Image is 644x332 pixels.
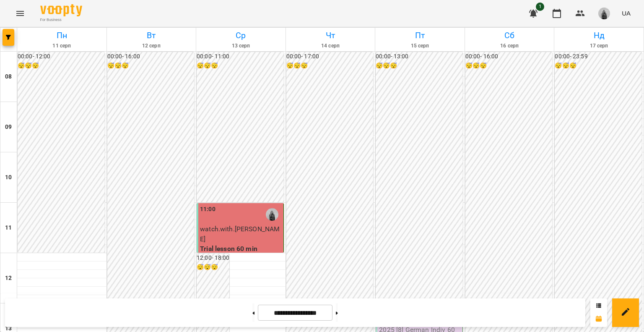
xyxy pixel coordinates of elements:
[598,8,610,19] img: 465148d13846e22f7566a09ee851606a.jpeg
[10,3,30,24] button: Menu
[622,9,631,18] span: UA
[556,42,642,50] h6: 17 серп
[200,225,280,243] span: watch.with.[PERSON_NAME]
[197,42,284,50] h6: 13 серп
[197,52,284,61] h6: 00:00 - 11:00
[536,3,544,11] span: 1
[377,42,463,50] h6: 15 серп
[286,52,374,61] h6: 00:00 - 17:00
[5,173,12,182] h6: 10
[200,244,282,254] p: Trial lesson 60 min
[5,72,12,81] h6: 08
[377,29,463,42] h6: Пт
[376,61,463,71] h6: 😴😴😴
[5,123,12,132] h6: 09
[618,5,634,21] button: UA
[287,42,374,50] h6: 14 серп
[5,274,12,283] h6: 12
[197,263,229,272] h6: 😴😴😴
[197,29,284,42] h6: Ср
[107,52,195,61] h6: 00:00 - 16:00
[465,61,553,71] h6: 😴😴😴
[555,52,642,61] h6: 00:00 - 23:59
[108,29,195,42] h6: Вт
[18,42,105,50] h6: 11 серп
[40,4,82,16] img: Voopty Logo
[466,42,553,50] h6: 16 серп
[40,17,82,23] span: For Business
[5,223,12,233] h6: 11
[107,61,195,71] h6: 😴😴😴
[197,61,284,71] h6: 😴😴😴
[18,29,105,42] h6: Пн
[466,29,553,42] h6: Сб
[18,52,105,61] h6: 00:00 - 12:00
[376,52,463,61] h6: 00:00 - 13:00
[556,29,642,42] h6: Нд
[108,42,195,50] h6: 12 серп
[266,208,278,221] img: Чоповська Сніжана (н, а)
[287,29,374,42] h6: Чт
[18,61,105,71] h6: 😴😴😴
[555,61,642,71] h6: 😴😴😴
[200,205,216,214] label: 11:00
[197,254,229,263] h6: 12:00 - 18:00
[465,52,553,61] h6: 00:00 - 16:00
[286,61,374,71] h6: 😴😴😴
